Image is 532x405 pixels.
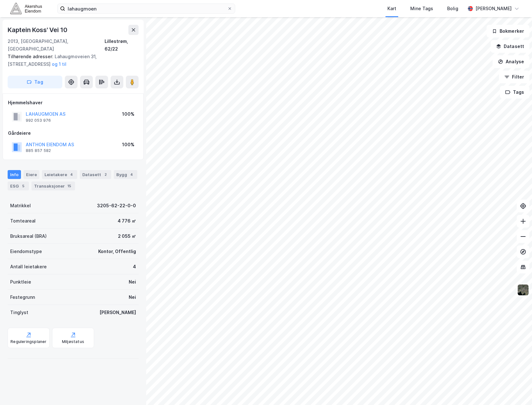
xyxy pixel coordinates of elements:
[62,339,84,344] div: Miljøstatus
[105,38,139,53] div: Lillestrøm, 62/22
[66,183,72,189] div: 15
[114,170,137,179] div: Bygg
[42,170,77,179] div: Leietakere
[8,76,62,88] button: Tag
[65,4,227,13] input: Søk på adresse, matrikkel, gårdeiere, leietakere eller personer
[68,171,75,178] div: 4
[8,38,105,53] div: 2013, [GEOGRAPHIC_DATA], [GEOGRAPHIC_DATA]
[500,374,532,405] div: Kontrollprogram for chat
[517,284,529,296] img: 9k=
[10,217,36,225] div: Tomteareal
[8,53,133,68] div: Lahaugmoveien 31, [STREET_ADDRESS]
[10,248,42,255] div: Eiendomstype
[10,278,31,286] div: Punktleie
[491,40,529,53] button: Datasett
[24,170,39,179] div: Eiere
[99,309,136,316] div: [PERSON_NAME]
[10,309,28,316] div: Tinglyst
[410,5,433,12] div: Mine Tags
[102,171,109,178] div: 2
[499,71,529,83] button: Filter
[80,170,111,179] div: Datasett
[26,148,51,153] div: 885 857 582
[26,118,51,123] div: 992 053 976
[122,141,134,148] div: 100%
[10,202,31,209] div: Matrikkel
[129,293,136,301] div: Nei
[493,55,529,68] button: Analyse
[500,86,529,99] button: Tags
[475,5,512,12] div: [PERSON_NAME]
[8,129,138,137] div: Gårdeiere
[10,3,42,14] img: akershus-eiendom-logo.9091f326c980b4bce74ccdd9f866810c.svg
[8,170,21,179] div: Info
[8,99,138,106] div: Hjemmelshaver
[8,182,29,190] div: ESG
[10,232,47,240] div: Bruksareal (BRA)
[10,263,47,271] div: Antall leietakere
[129,278,136,286] div: Nei
[487,25,529,38] button: Bokmerker
[447,5,458,12] div: Bolig
[500,374,532,405] iframe: Chat Widget
[118,217,136,225] div: 4 776 ㎡
[31,182,75,190] div: Transaksjoner
[133,263,136,271] div: 4
[118,232,136,240] div: 2 055 ㎡
[8,25,69,35] div: Kaptein Koss' Vei 10
[128,171,135,178] div: 4
[98,248,136,255] div: Kontor, Offentlig
[20,183,26,189] div: 5
[387,5,396,12] div: Kart
[8,54,55,59] span: Tilhørende adresser:
[122,110,134,118] div: 100%
[10,339,46,344] div: Reguleringsplaner
[10,293,35,301] div: Festegrunn
[97,202,136,209] div: 3205-62-22-0-0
